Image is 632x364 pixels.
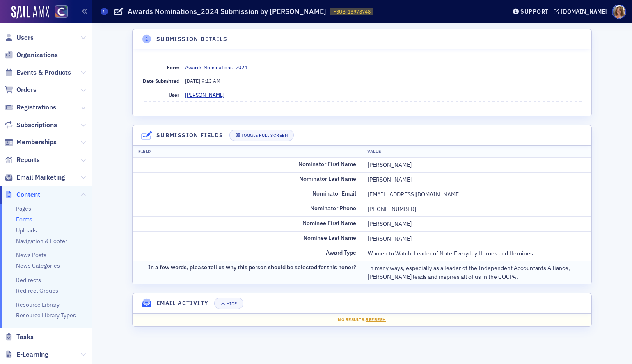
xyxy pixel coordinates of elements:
span: E-Learning [16,350,48,359]
span: Tasks [16,332,34,341]
a: Registrations [5,103,56,112]
a: Resource Library [16,301,60,308]
td: Nominee Last Name [133,231,362,246]
td: Nominator Email [133,187,362,202]
span: Refresh [366,316,386,322]
th: Value [362,146,591,158]
span: Users [16,33,34,42]
img: SailAMX [55,5,68,18]
h4: Submission Fields [156,131,224,140]
div: [EMAIL_ADDRESS][DOMAIN_NAME] [368,190,586,199]
span: Subscriptions [16,121,57,130]
div: Hide [227,301,237,306]
span: Date Submitted [143,77,179,84]
button: [DOMAIN_NAME] [554,9,610,14]
a: Redirect Groups [16,287,58,294]
div: [DOMAIN_NAME] [561,8,607,15]
a: News Posts [16,251,46,259]
span: Reports [16,155,40,164]
span: User [169,91,179,98]
div: [PERSON_NAME] [368,175,586,184]
a: Tasks [5,332,34,341]
a: Uploads [16,227,37,234]
div: [PERSON_NAME] [368,161,586,169]
a: News Categories [16,262,60,269]
a: Subscriptions [5,121,57,130]
td: Nominator First Name [133,158,362,173]
div: Toggle Full Screen [241,133,288,138]
span: Email Marketing [16,173,65,182]
a: Orders [5,85,37,94]
span: [DATE] [185,77,202,84]
span: Organizations [16,50,58,59]
div: Support [520,8,549,15]
h4: Submission Details [156,35,227,43]
a: Navigation & Footer [16,237,67,245]
h1: Awards Nominations_2024 Submission by [PERSON_NAME] [128,7,326,16]
a: Pages [16,205,31,212]
div: [PERSON_NAME] [368,220,586,228]
td: Award Type [133,246,362,261]
td: In a few words, please tell us why this person should be selected for this honor? [133,261,362,284]
a: Events & Products [5,68,71,77]
td: Nominee First Name [133,216,362,231]
a: Reports [5,155,40,164]
button: Hide [214,298,243,309]
span: Registrations [16,103,56,112]
td: Nominator Phone [133,202,362,216]
div: Women to Watch: Leader of Note,Everyday Heroes and Heroines [368,249,586,258]
span: Orders [16,85,37,94]
a: View Homepage [49,5,68,19]
a: Resource Library Types [16,312,76,319]
a: E-Learning [5,350,48,359]
img: SailAMX [11,6,49,19]
a: Email Marketing [5,173,65,182]
a: Forms [16,216,32,223]
div: [PERSON_NAME] [368,234,586,243]
a: [PERSON_NAME] [185,91,224,98]
span: Content [16,190,40,199]
button: Toggle Full Screen [229,130,294,141]
span: Form [167,64,179,71]
span: Memberships [16,138,57,147]
a: Content [5,190,40,199]
span: FSUB-13978748 [333,8,371,15]
span: Profile [612,5,626,19]
a: Awards Nominations_2024 [185,64,253,71]
span: Events & Products [16,68,71,77]
div: In many ways, especially as a leader of the Independent Accountants Alliance, [PERSON_NAME] leads... [368,264,586,281]
h4: Email Activity [156,299,209,307]
a: Users [5,33,34,42]
a: Memberships [5,138,57,147]
div: [PHONE_NUMBER] [368,205,586,214]
a: Organizations [5,50,58,59]
span: 9:13 AM [202,77,220,84]
div: No results. [138,316,586,323]
th: Field [133,146,362,158]
a: Redirects [16,276,41,284]
td: Nominator Last Name [133,172,362,187]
